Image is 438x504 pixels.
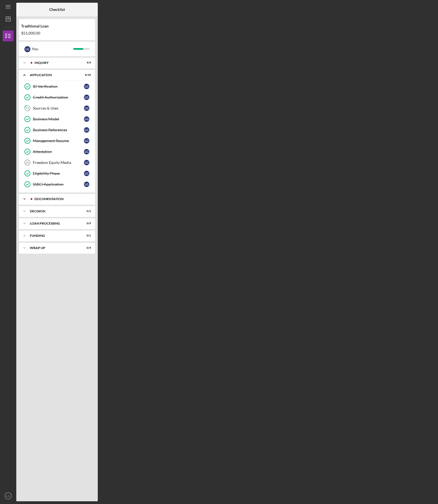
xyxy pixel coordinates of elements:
div: Inquiry [34,61,77,64]
div: Wrap up [30,246,77,250]
div: Application [30,73,77,77]
div: Sources & Uses [33,106,84,110]
div: L G [84,84,89,89]
div: Business Model [33,117,84,121]
div: L G [84,127,89,133]
a: 16Freedom Equity MediaLG [22,157,92,168]
a: Management ResumeLG [22,135,92,146]
div: L G [84,171,89,176]
div: Loan Processing [30,222,77,225]
div: L G [84,149,89,154]
div: 0 / 1 [81,234,91,237]
div: Credit Authorization [33,95,84,99]
div: Business References [33,128,84,132]
div: Management Resume [33,139,84,143]
div: You [32,44,73,54]
div: ID Verification [33,84,84,89]
a: ID VerificationLG [22,81,92,92]
div: L G [84,116,89,122]
a: 11Sources & UsesLG [22,103,92,114]
b: Checklist [49,7,65,12]
a: Credit AuthorizationLG [22,92,92,103]
div: L G [84,95,89,100]
div: Freedom Equity Media [33,160,84,165]
div: L G [84,160,89,165]
div: $51,000.00 [21,31,93,35]
div: Decision [30,210,77,213]
div: 0 / 1 [81,210,91,213]
a: SSBCI ApplicationLG [22,179,92,190]
button: LG [3,490,14,501]
div: 8 / 10 [81,73,91,77]
div: L G [84,138,89,144]
tspan: 16 [26,161,29,164]
div: Documentation [34,197,88,201]
div: L G [24,46,30,52]
div: 9 / 9 [81,61,91,64]
text: LG [7,494,10,497]
a: AttestationLG [22,146,92,157]
div: 0 / 4 [81,246,91,250]
a: Eligibility PhaseLG [22,168,92,179]
tspan: 11 [26,107,29,110]
a: Business ModelLG [22,114,92,125]
div: L G [84,105,89,111]
div: Attestation [33,150,84,154]
a: Business ReferencesLG [22,125,92,135]
div: Traditional Loan [21,24,93,28]
div: 0 / 9 [81,222,91,225]
div: Funding [30,234,77,237]
div: Eligibility Phase [33,171,84,176]
div: L G [84,182,89,187]
div: SSBCI Application [33,182,84,186]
